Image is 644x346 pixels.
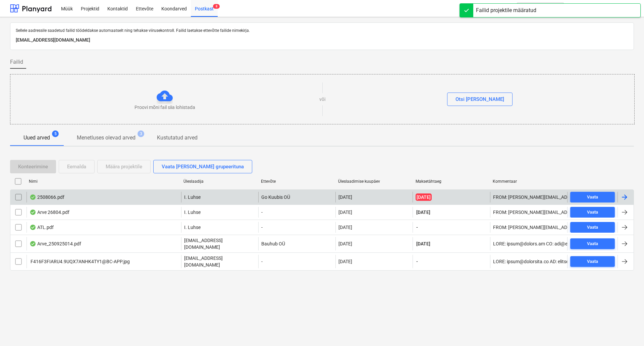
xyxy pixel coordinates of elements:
div: Vaata [587,209,598,216]
span: 8 [213,4,220,9]
div: Vaata [587,224,598,231]
div: ATL.pdf [30,225,54,230]
div: Otsi [PERSON_NAME] [455,95,504,104]
p: Sellele aadressile saadetud failid töödeldakse automaatselt ning tehakse viirusekontroll. Failid ... [16,28,628,34]
div: Vaata [587,193,598,201]
p: [EMAIL_ADDRESS][DOMAIN_NAME] [184,255,256,268]
span: 3 [138,130,144,137]
div: Andmed failist loetud [30,210,36,215]
button: Vaata [PERSON_NAME] grupeerituna [153,160,252,173]
button: Vaata [570,256,615,267]
p: [EMAIL_ADDRESS][DOMAIN_NAME] [184,237,256,250]
button: Vaata [570,222,615,233]
p: [EMAIL_ADDRESS][DOMAIN_NAME] [16,36,628,44]
div: Bauhub OÜ [258,237,335,250]
iframe: Chat Widget [610,314,644,346]
p: I. Luhse [184,194,201,200]
div: [DATE] [338,241,352,246]
button: Vaata [570,238,615,249]
div: Failid projektile määratud [476,6,536,14]
p: Menetluses olevad arved [77,134,136,142]
div: Arve_250925014.pdf [30,241,81,246]
div: - [258,255,335,268]
div: Go Kuubis OÜ [258,192,335,203]
div: [DATE] [338,259,352,264]
span: - [416,258,419,265]
div: [DATE] [338,194,352,200]
span: [DATE] [416,240,431,247]
div: - [258,222,335,233]
div: - [258,207,335,218]
div: 2508066.pdf [30,194,64,200]
div: Arve 26804.pdf [30,210,69,215]
span: Failid [10,58,23,66]
div: Ettevõte [261,179,333,184]
p: või [319,96,326,103]
div: [DATE] [338,225,352,230]
p: Kustutatud arved [157,134,198,142]
div: Vaata [587,240,598,248]
div: Proovi mõni fail siia lohistadavõiOtsi [PERSON_NAME] [10,74,635,124]
div: Andmed failist loetud [30,241,36,246]
div: Vaata [587,258,598,266]
div: Andmed failist loetud [30,194,36,200]
p: I. Luhse [184,209,201,216]
button: Otsi [PERSON_NAME] [447,93,513,106]
div: Üleslaadija [183,179,256,184]
span: 5 [52,130,59,137]
div: Maksetähtaeg [416,179,488,184]
span: [DATE] [416,193,432,201]
p: Uued arved [23,134,50,142]
p: Proovi mõni fail siia lohistada [135,104,195,111]
div: F416F3FIARU4.9UQX7ANHK4TY1@BC-APP.jpg [30,259,130,264]
button: Vaata [570,192,615,203]
button: Vaata [570,207,615,218]
div: Andmed failist loetud [30,225,36,230]
div: Kommentaar [493,179,565,184]
div: Üleslaadimise kuupäev [338,179,410,184]
p: I. Luhse [184,224,201,231]
div: Nimi [29,179,178,184]
div: [DATE] [338,210,352,215]
span: - [416,224,419,231]
span: [DATE] [416,209,431,216]
div: Vestlusvidin [610,314,644,346]
div: Vaata [PERSON_NAME] grupeerituna [162,162,244,171]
